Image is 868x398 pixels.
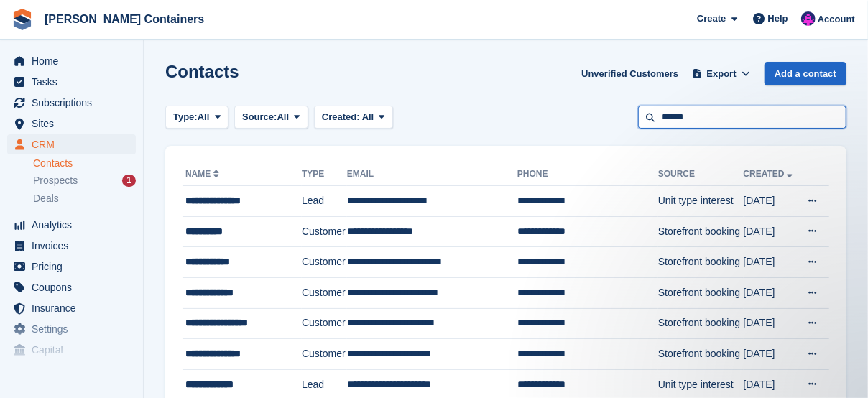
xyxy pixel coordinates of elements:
[173,110,198,124] span: Type:
[744,308,798,339] td: [DATE]
[7,277,136,297] a: menu
[7,319,136,339] a: menu
[576,62,684,85] a: Unverified Customers
[32,134,118,154] span: CRM
[347,163,517,186] th: Email
[33,174,78,188] span: Prospects
[11,9,33,30] img: stora-icon-8386f47178a22dfd0bd8f6a31ec36ba5ce8667c1dd55bd0f319d3a0aa187defe.svg
[302,163,347,186] th: Type
[33,173,136,188] a: Prospects 1
[744,277,798,308] td: [DATE]
[198,110,210,124] span: All
[801,11,816,26] img: Claire Wilson
[658,339,744,370] td: Storefront booking
[32,236,118,256] span: Invoices
[658,186,744,217] td: Unit type interest
[322,111,360,122] span: Created:
[32,51,118,71] span: Home
[234,106,308,129] button: Source: All
[362,111,374,122] span: All
[7,51,136,71] a: menu
[744,247,798,278] td: [DATE]
[277,110,290,124] span: All
[39,7,210,31] a: [PERSON_NAME] Containers
[7,93,136,113] a: menu
[302,339,347,370] td: Customer
[7,340,136,360] a: menu
[32,340,118,360] span: Capital
[32,256,118,277] span: Pricing
[7,134,136,154] a: menu
[32,298,118,318] span: Insurance
[33,192,59,205] span: Deals
[7,114,136,134] a: menu
[33,191,136,206] a: Deals
[658,163,744,186] th: Source
[32,114,118,134] span: Sites
[765,62,846,85] a: Add a contact
[32,72,118,92] span: Tasks
[7,236,136,256] a: menu
[302,247,347,278] td: Customer
[7,72,136,92] a: menu
[32,93,118,113] span: Subscriptions
[7,298,136,318] a: menu
[658,308,744,339] td: Storefront booking
[697,11,726,26] span: Create
[690,62,753,85] button: Export
[302,186,347,217] td: Lead
[7,256,136,277] a: menu
[658,247,744,278] td: Storefront booking
[32,277,118,297] span: Coupons
[744,339,798,370] td: [DATE]
[33,157,136,170] a: Contacts
[314,106,393,129] button: Created: All
[165,62,239,81] h1: Contacts
[707,67,737,81] span: Export
[165,106,228,129] button: Type: All
[302,308,347,339] td: Customer
[302,216,347,247] td: Customer
[517,163,658,186] th: Phone
[768,11,788,26] span: Help
[122,175,136,187] div: 1
[818,12,855,27] span: Account
[7,215,136,235] a: menu
[744,216,798,247] td: [DATE]
[32,319,118,339] span: Settings
[32,215,118,235] span: Analytics
[744,169,796,179] a: Created
[744,186,798,217] td: [DATE]
[658,277,744,308] td: Storefront booking
[242,110,277,124] span: Source:
[302,277,347,308] td: Customer
[658,216,744,247] td: Storefront booking
[185,169,222,179] a: Name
